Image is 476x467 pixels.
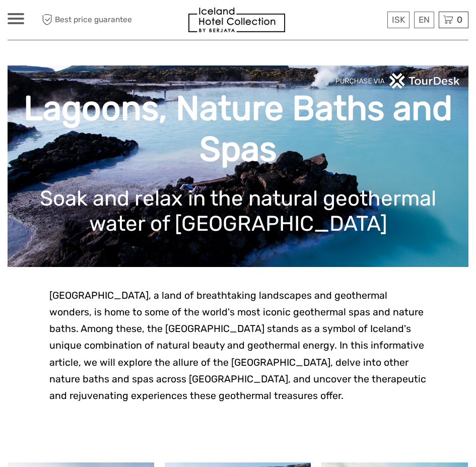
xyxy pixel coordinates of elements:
[49,290,426,402] span: [GEOGRAPHIC_DATA], a land of breathtaking landscapes and geothermal wonders, is home to some of t...
[414,12,434,28] div: EN
[23,186,453,237] h1: Soak and relax in the natural geothermal water of [GEOGRAPHIC_DATA]
[23,88,453,170] h1: Lagoons, Nature Baths and Spas
[455,15,464,25] span: 0
[39,12,132,28] span: Best price guarantee
[188,8,285,32] img: 481-8f989b07-3259-4bb0-90ed-3da368179bdc_logo_small.jpg
[392,15,405,25] span: ISK
[335,73,461,89] img: PurchaseViaTourDeskwhite.png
